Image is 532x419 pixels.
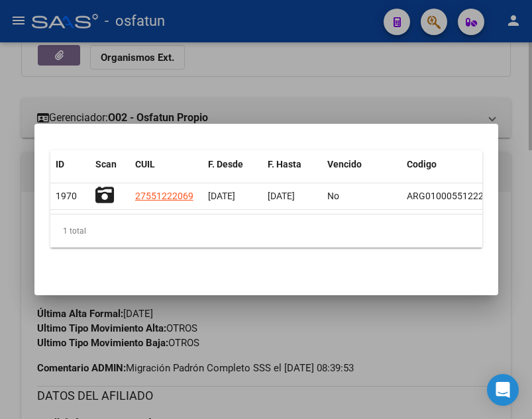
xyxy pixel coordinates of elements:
[327,191,339,201] span: No
[487,374,519,406] div: Open Intercom Messenger
[208,191,235,201] span: [DATE]
[268,191,295,201] span: [DATE]
[95,159,117,169] span: Scan
[90,150,130,179] datatable-header-cell: Scan
[130,150,203,179] datatable-header-cell: CUIL
[208,159,243,169] span: F. Desde
[327,159,362,169] span: Vencido
[322,150,401,179] datatable-header-cell: Vencido
[135,159,155,169] span: CUIL
[203,150,262,179] datatable-header-cell: F. Desde
[56,159,64,169] span: ID
[401,150,494,179] datatable-header-cell: Codigo
[262,150,322,179] datatable-header-cell: F. Hasta
[50,214,482,248] div: 1 total
[407,159,437,169] span: Codigo
[50,150,90,179] datatable-header-cell: ID
[268,159,301,169] span: F. Hasta
[135,191,193,201] span: 27551222069
[56,191,77,201] span: 1970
